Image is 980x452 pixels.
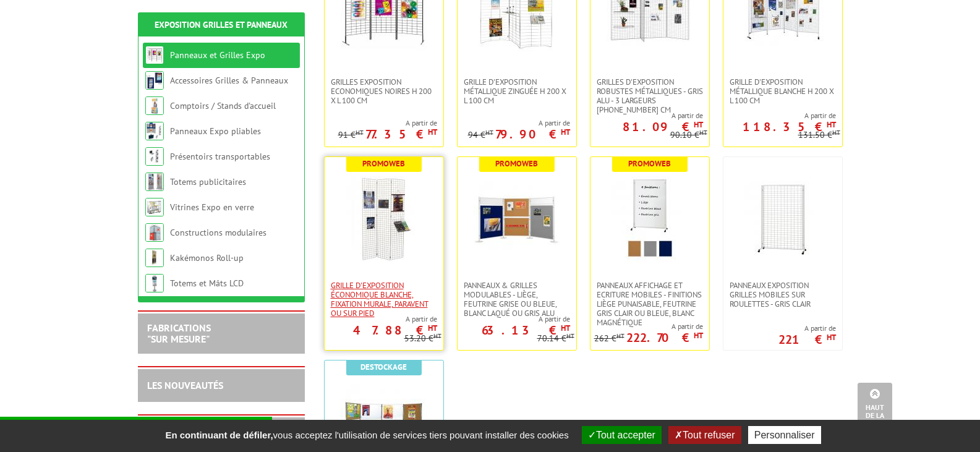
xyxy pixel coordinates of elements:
[325,314,437,324] span: A partir de
[338,118,437,128] span: A partir de
[464,77,570,105] span: Grille d'exposition métallique Zinguée H 200 x L 100 cm
[623,123,703,130] p: 81.09 €
[832,128,840,137] sup: HT
[561,127,570,137] sup: HT
[485,128,493,137] sup: HT
[147,322,211,345] a: FABRICATIONS"Sur Mesure"
[597,77,703,114] span: Grilles d'exposition robustes métalliques - gris alu - 3 largeurs [PHONE_NUMBER] cm
[325,281,443,318] a: Grille d'exposition économique blanche, fixation murale, paravent ou sur pied
[365,130,437,138] p: 77.35 €
[474,176,560,262] img: Panneaux & Grilles modulables - liège, feutrine grise ou bleue, blanc laqué ou gris alu
[743,123,836,130] p: 118.35 €
[537,334,574,343] p: 70.14 €
[170,278,244,289] a: Totems et Mâts LCD
[594,334,624,343] p: 262 €
[495,158,538,169] b: Promoweb
[590,281,709,327] a: Panneaux Affichage et Ecriture Mobiles - finitions liège punaisable, feutrine gris clair ou bleue...
[428,323,437,333] sup: HT
[827,119,836,130] sup: HT
[458,281,576,318] a: Panneaux & Grilles modulables - liège, feutrine grise ou bleue, blanc laqué ou gris alu
[147,379,223,391] a: LES NOUVEAUTÉS
[145,71,164,90] img: Accessoires Grilles & Panneaux
[495,130,570,138] p: 79.90 €
[668,426,741,444] button: Tout refuser
[670,130,707,140] p: 90.10 €
[590,111,703,121] span: A partir de
[468,118,570,128] span: A partir de
[628,158,671,169] b: Promoweb
[362,158,405,169] b: Promoweb
[145,198,164,216] img: Vitrines Expo en verre
[607,176,693,262] img: Panneaux Affichage et Ecriture Mobiles - finitions liège punaisable, feutrine gris clair ou bleue...
[626,334,703,341] p: 222.70 €
[170,252,244,263] a: Kakémonos Roll-up
[482,326,570,334] p: 63.13 €
[464,281,570,318] span: Panneaux & Grilles modulables - liège, feutrine grise ou bleue, blanc laqué ou gris alu
[694,119,703,130] sup: HT
[145,274,164,292] img: Totems et Mâts LCD
[170,202,254,213] a: Vitrines Expo en verre
[778,323,836,333] span: A partir de
[778,336,836,343] p: 221 €
[170,176,246,187] a: Totems publicitaires
[433,331,441,340] sup: HT
[325,77,443,105] a: Grilles Exposition Economiques Noires H 200 x L 100 cm
[170,75,288,86] a: Accessoires Grilles & Panneaux
[730,281,836,309] span: Panneaux Exposition Grilles mobiles sur roulettes - gris clair
[723,111,836,121] span: A partir de
[165,430,273,440] strong: En continuant de défiler,
[356,128,364,137] sup: HT
[458,314,570,324] span: A partir de
[699,128,707,137] sup: HT
[594,322,703,331] span: A partir de
[561,323,570,333] sup: HT
[827,332,836,343] sup: HT
[616,331,624,340] sup: HT
[590,77,709,114] a: Grilles d'exposition robustes métalliques - gris alu - 3 largeurs [PHONE_NUMBER] cm
[145,147,164,166] img: Présentoirs transportables
[159,430,574,440] span: vous acceptez l'utilisation de services tiers pouvant installer des cookies
[145,46,164,64] img: Panneaux et Grilles Expo
[170,151,270,162] a: Présentoirs transportables
[723,281,842,309] a: Panneaux Exposition Grilles mobiles sur roulettes - gris clair
[341,176,427,262] img: Grille d'exposition économique blanche, fixation murale, paravent ou sur pied
[730,77,836,105] span: Grille d'exposition métallique blanche H 200 x L 100 cm
[798,130,840,140] p: 131.50 €
[858,383,892,433] a: Haut de la page
[145,122,164,140] img: Panneaux Expo pliables
[468,130,493,140] p: 94 €
[582,426,662,444] button: Tout accepter
[170,100,276,111] a: Comptoirs / Stands d'accueil
[566,331,574,340] sup: HT
[145,173,164,191] img: Totems publicitaires
[428,127,437,137] sup: HT
[404,334,441,343] p: 53.20 €
[353,326,437,334] p: 47.88 €
[170,126,261,137] a: Panneaux Expo pliables
[170,49,265,61] a: Panneaux et Grilles Expo
[145,223,164,242] img: Constructions modulaires
[739,176,826,262] img: Panneaux Exposition Grilles mobiles sur roulettes - gris clair
[331,281,437,318] span: Grille d'exposition économique blanche, fixation murale, paravent ou sur pied
[458,77,576,105] a: Grille d'exposition métallique Zinguée H 200 x L 100 cm
[360,362,407,372] b: Destockage
[155,19,288,30] a: Exposition Grilles et Panneaux
[145,96,164,115] img: Comptoirs / Stands d'accueil
[597,281,703,327] span: Panneaux Affichage et Ecriture Mobiles - finitions liège punaisable, feutrine gris clair ou bleue...
[723,77,842,105] a: Grille d'exposition métallique blanche H 200 x L 100 cm
[694,330,703,341] sup: HT
[170,227,266,238] a: Constructions modulaires
[748,426,821,444] button: Personnaliser (fenêtre modale)
[145,249,164,267] img: Kakémonos Roll-up
[338,130,364,140] p: 91 €
[331,77,437,105] span: Grilles Exposition Economiques Noires H 200 x L 100 cm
